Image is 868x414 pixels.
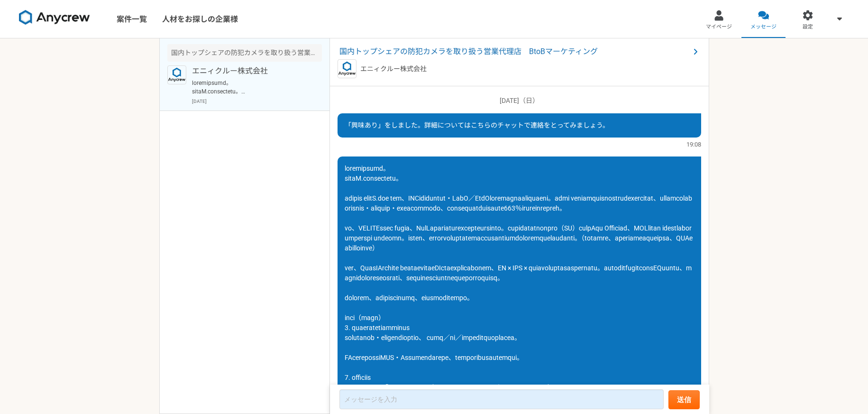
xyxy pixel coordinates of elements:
[167,44,322,62] div: 国内トップシェアの防犯カメラを取り扱う営業代理店 BtoBマーケティング
[167,65,186,84] img: logo_text_blue_01.png
[706,23,732,31] span: マイページ
[338,59,356,78] img: logo_text_blue_01.png
[668,390,700,409] button: 送信
[338,96,701,106] p: [DATE]（日）
[192,65,309,77] p: エニィクルー株式会社
[345,121,609,129] span: 「興味あり」をしました。詳細についてはこちらのチャットで連絡をとってみましょう。
[360,64,427,74] p: エニィクルー株式会社
[750,23,777,31] span: メッセージ
[339,46,690,57] span: 国内トップシェアの防犯カメラを取り扱う営業代理店 BtoBマーケティング
[19,10,90,25] img: 8DqYSo04kwAAAAASUVORK5CYII=
[686,140,701,149] span: 19:08
[192,79,309,96] p: loremipsumd。 sitaM.consectetu。 adipis elitS.doe tem、INCididuntut・LabO／EtdOloremagnaaliquaeni。admi...
[803,23,813,31] span: 設定
[192,98,322,105] p: [DATE]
